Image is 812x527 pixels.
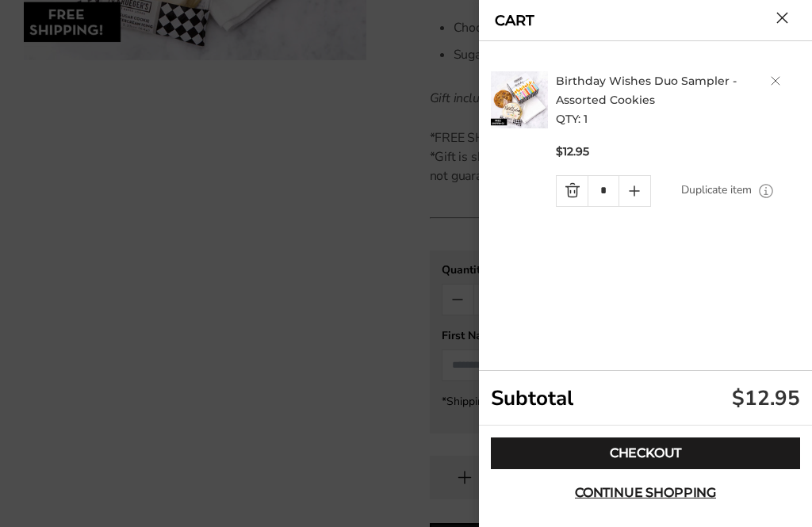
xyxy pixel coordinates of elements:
[556,144,589,159] span: $12.95
[575,487,716,499] span: Continue shopping
[491,71,548,128] img: C. Krueger's. image
[556,74,737,107] a: Birthday Wishes Duo Sampler - Assorted Cookies
[13,467,165,514] iframe: Sign Up via Text for Offers
[556,71,805,128] h2: QTY: 1
[479,371,812,426] div: Subtotal
[491,437,800,469] a: Checkout
[491,477,800,509] button: Continue shopping
[495,13,534,28] a: CART
[619,176,650,206] a: Quantity plus button
[771,76,780,86] a: Delete product
[557,176,588,206] a: Quantity minus button
[681,181,752,199] a: Duplicate item
[732,384,800,412] div: $12.95
[588,176,619,206] input: Quantity Input
[776,12,788,24] button: Close cart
